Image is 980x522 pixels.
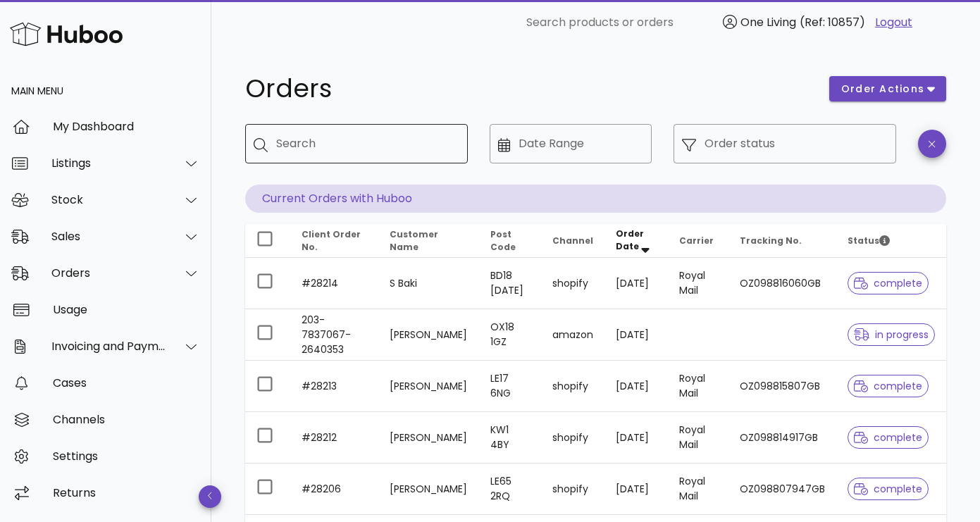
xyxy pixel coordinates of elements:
span: complete [854,278,922,288]
td: [DATE] [604,258,669,309]
span: order actions [841,82,925,97]
div: Orders [51,266,166,280]
span: One Living [740,14,796,30]
td: LE17 6NG [479,361,541,412]
td: shopify [541,258,604,309]
span: (Ref: 10857) [800,14,865,30]
span: complete [854,381,922,391]
td: Royal Mail [668,412,728,464]
button: order actions [829,76,946,101]
td: KW1 4BY [479,412,541,464]
td: amazon [541,309,604,361]
div: Settings [53,449,200,463]
td: LE65 2RQ [479,464,541,515]
td: OZ098815807GB [728,361,836,412]
div: Invoicing and Payments [51,340,166,353]
h1: Orders [245,76,812,101]
td: [DATE] [604,361,669,412]
div: Returns [53,486,200,499]
td: [PERSON_NAME] [378,309,479,361]
td: BD18 [DATE] [479,258,541,309]
td: OZ098816060GB [728,258,836,309]
span: Post Code [490,228,516,253]
td: [PERSON_NAME] [378,361,479,412]
div: Stock [51,193,166,206]
span: Tracking No. [740,235,802,247]
td: shopify [541,464,604,515]
th: Tracking No. [728,224,836,258]
td: [DATE] [604,309,669,361]
td: OZ098807947GB [728,464,836,515]
th: Order Date: Sorted descending. Activate to remove sorting. [604,224,669,258]
th: Post Code [479,224,541,258]
td: OZ098814917GB [728,412,836,464]
a: Logout [875,14,912,31]
td: #28212 [290,412,378,464]
span: Channel [552,235,593,247]
div: Usage [53,303,200,316]
th: Channel [541,224,604,258]
td: OX18 1GZ [479,309,541,361]
span: complete [854,484,922,494]
td: Royal Mail [668,258,728,309]
th: Client Order No. [290,224,378,258]
td: S Baki [378,258,479,309]
th: Customer Name [378,224,479,258]
td: Royal Mail [668,464,728,515]
span: Client Order No. [302,228,361,253]
p: Current Orders with Huboo [245,185,946,213]
td: #28214 [290,258,378,309]
div: My Dashboard [53,120,200,133]
td: #28213 [290,361,378,412]
td: [DATE] [604,412,669,464]
td: shopify [541,412,604,464]
th: Carrier [668,224,728,258]
span: Order Date [616,228,644,252]
span: Status [848,235,890,247]
td: 203-7837067-2640353 [290,309,378,361]
td: shopify [541,361,604,412]
td: [DATE] [604,464,669,515]
div: Listings [51,156,166,170]
span: complete [854,433,922,442]
div: Cases [53,376,200,390]
span: Carrier [679,235,714,247]
div: Channels [53,413,200,426]
th: Status [836,224,946,258]
span: Customer Name [390,228,438,253]
td: Royal Mail [668,361,728,412]
img: Huboo Logo [10,19,123,49]
td: #28206 [290,464,378,515]
td: [PERSON_NAME] [378,412,479,464]
td: [PERSON_NAME] [378,464,479,515]
div: Sales [51,230,166,243]
span: in progress [854,330,929,340]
